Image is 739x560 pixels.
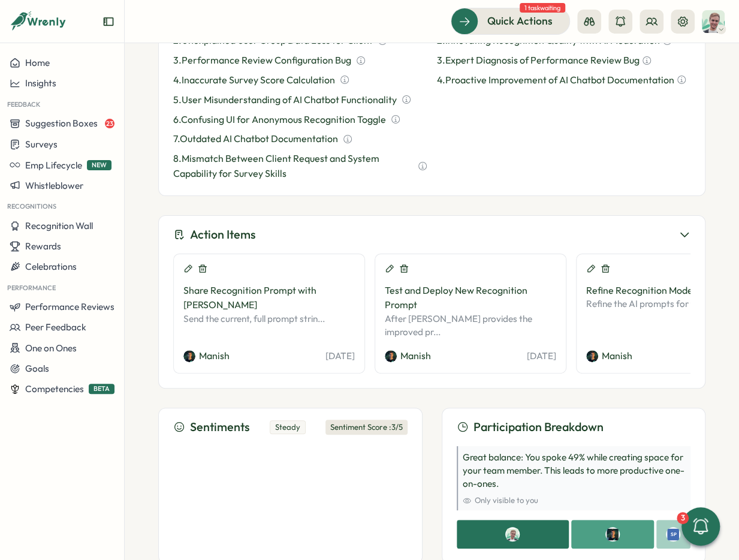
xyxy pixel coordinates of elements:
[25,139,58,150] span: Surveys
[677,512,689,524] div: 3
[183,312,355,326] p: Send the current, full prompt strin...
[173,131,338,146] p: 7 . Outdated AI Chatbot Documentation
[173,92,397,107] p: 5 . User Misunderstanding of AI Chatbot Functionality
[385,350,397,362] img: Manish Panwar
[89,384,114,394] span: BETA
[602,348,632,363] p: Manish
[25,342,77,354] span: One on Ones
[173,151,413,181] p: 8 . Mismatch Between Client Request and System Capability for Survey Skills
[457,520,569,549] div: Matt Brooks
[102,16,114,28] button: Expand sidebar
[487,13,553,29] span: Quick Actions
[527,350,556,363] p: [DATE]
[199,348,230,363] p: Manish
[25,321,86,333] span: Peer Feedback
[190,225,256,244] h3: Action Items
[87,160,111,170] span: NEW
[270,420,306,435] div: Steady
[400,348,431,363] p: Manish
[25,220,93,231] span: Recognition Wall
[607,528,619,540] img: Manish Panwar
[325,350,355,363] p: [DATE]
[183,350,195,362] img: Manish Panwar
[25,159,82,171] span: Emp Lifecycle
[670,529,676,540] span: SP
[25,77,56,89] span: Insights
[105,119,114,128] span: 23
[25,180,83,191] span: Whistleblower
[25,363,49,374] span: Goals
[25,240,61,252] span: Rewards
[571,520,654,549] div: Manish Panwar
[475,495,538,506] span: Only visible to you
[520,3,565,13] span: 1 task waiting
[586,350,598,362] img: Manish Panwar
[473,418,604,436] h3: Participation Breakdown
[25,383,84,395] span: Competencies
[437,53,640,68] p: 3 . Expert Diagnosis of Performance Review Bug
[656,520,690,549] div: Shreya Paradkar
[25,301,114,312] span: Performance Reviews
[25,261,77,272] span: Celebrations
[325,420,408,435] div: Sentiment Score : 3 /5
[437,73,674,88] p: 4 . Proactive Improvement of AI Chatbot Documentation
[173,73,335,88] p: 4 . Inaccurate Survey Score Calculation
[506,528,518,540] img: Matt Brooks
[702,10,725,33] img: Matt Brooks
[25,57,50,68] span: Home
[173,112,386,127] p: 6 . Confusing UI for Anonymous Recognition Toggle
[25,118,98,129] span: Suggestion Boxes
[457,446,691,511] div: Great balance: You spoke 49% while creating space for your team member. This leads to more produc...
[190,418,250,436] h3: Sentiments
[183,283,355,313] div: Share Recognition Prompt with [PERSON_NAME]
[173,53,351,68] p: 3 . Performance Review Configuration Bug
[451,8,570,34] button: Quick Actions
[681,507,720,546] button: 3
[385,312,556,339] p: After [PERSON_NAME] provides the improved pr...
[385,283,556,313] div: Test and Deploy New Recognition Prompt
